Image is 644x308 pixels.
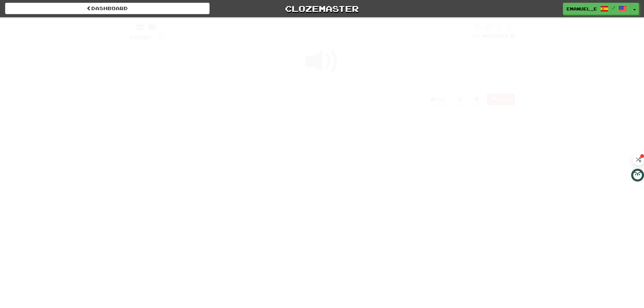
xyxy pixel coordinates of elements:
[349,18,355,26] span: 0
[220,3,424,15] a: Clozemaster
[563,3,630,15] a: emanuel_e /
[475,18,486,26] span: 16
[567,6,597,12] span: emanuel_e
[158,32,164,41] span: 0
[5,3,210,14] a: Dashboard
[472,33,482,39] span: 50 %
[129,23,164,31] div: /
[612,5,615,10] span: /
[129,34,154,40] span: Score:
[487,94,515,105] button: Report
[204,18,210,26] span: 0
[454,94,467,105] button: Round history (alt+y)
[472,33,515,39] div: Mastered
[427,94,451,105] button: Help!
